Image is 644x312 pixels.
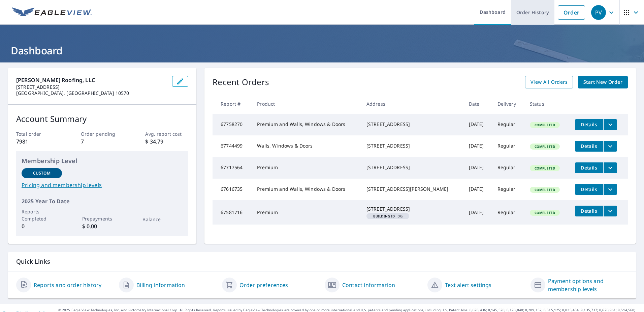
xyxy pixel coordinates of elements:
[16,76,167,84] p: [PERSON_NAME] Roofing, LLC
[578,76,628,88] a: Start New Order
[530,210,559,215] span: Completed
[603,141,617,152] button: filesDropdownBtn-67744499
[252,200,361,225] td: Premium
[8,44,636,57] h1: Dashboard
[213,179,252,200] td: 67616735
[16,257,628,266] p: Quick Links
[492,200,524,225] td: Regular
[34,281,101,289] a: Reports and order history
[492,157,524,179] td: Regular
[530,78,568,86] span: View All Orders
[492,114,524,135] td: Regular
[252,135,361,157] td: Walls, Windows & Doors
[603,184,617,195] button: filesDropdownBtn-67616735
[575,206,603,216] button: detailsBtn-67581716
[492,135,524,157] td: Regular
[342,281,395,289] a: Contact information
[22,181,183,189] a: Pricing and membership levels
[22,156,183,165] p: Membership Level
[579,143,599,149] span: Details
[252,157,361,179] td: Premium
[252,179,361,200] td: Premium and Walls, Windows & Doors
[16,130,59,137] p: Total order
[603,119,617,130] button: filesDropdownBtn-67758270
[579,208,599,214] span: Details
[16,84,167,90] p: [STREET_ADDRESS]
[366,121,458,128] div: [STREET_ADDRESS]
[579,186,599,192] span: Details
[366,186,458,192] div: [STREET_ADDRESS][PERSON_NAME]
[525,76,573,88] a: View All Orders
[463,200,492,225] td: [DATE]
[81,130,124,137] p: Order pending
[252,94,361,114] th: Product
[445,281,491,289] a: Text alert settings
[530,166,559,171] span: Completed
[524,94,570,114] th: Status
[548,277,628,293] a: Payment options and membership levels
[22,222,62,230] p: 0
[463,135,492,157] td: [DATE]
[583,78,622,86] span: Start New Order
[575,119,603,130] button: detailsBtn-67758270
[603,162,617,173] button: filesDropdownBtn-67717564
[492,179,524,200] td: Regular
[558,5,585,20] a: Order
[252,114,361,135] td: Premium and Walls, Windows & Doors
[579,121,599,128] span: Details
[373,214,395,218] em: Building ID
[213,94,252,114] th: Report #
[16,90,167,96] p: [GEOGRAPHIC_DATA], [GEOGRAPHIC_DATA] 10570
[530,187,559,192] span: Completed
[213,200,252,225] td: 67581716
[213,76,269,88] p: Recent Orders
[366,142,458,149] div: [STREET_ADDRESS]
[22,197,183,205] p: 2025 Year To Date
[82,215,123,222] p: Prepayments
[366,164,458,171] div: [STREET_ADDRESS]
[136,281,185,289] a: Billing information
[81,137,124,146] p: 7
[575,141,603,152] button: detailsBtn-67744499
[82,222,123,230] p: $ 0.00
[369,214,407,218] span: DG
[591,5,606,20] div: PV
[213,114,252,135] td: 67758270
[16,137,59,146] p: 7981
[463,157,492,179] td: [DATE]
[603,206,617,216] button: filesDropdownBtn-67581716
[145,130,188,137] p: Avg. report cost
[239,281,288,289] a: Order preferences
[530,144,559,149] span: Completed
[145,137,188,146] p: $ 34.79
[463,179,492,200] td: [DATE]
[33,170,51,176] p: Custom
[213,135,252,157] td: 67744499
[361,94,463,114] th: Address
[463,94,492,114] th: Date
[579,164,599,171] span: Details
[575,162,603,173] button: detailsBtn-67717564
[12,7,92,18] img: EV Logo
[142,216,183,223] p: Balance
[366,206,458,212] div: [STREET_ADDRESS]
[16,113,188,125] p: Account Summary
[22,208,62,222] p: Reports Completed
[213,157,252,179] td: 67717564
[492,94,524,114] th: Delivery
[463,114,492,135] td: [DATE]
[575,184,603,195] button: detailsBtn-67616735
[530,123,559,127] span: Completed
